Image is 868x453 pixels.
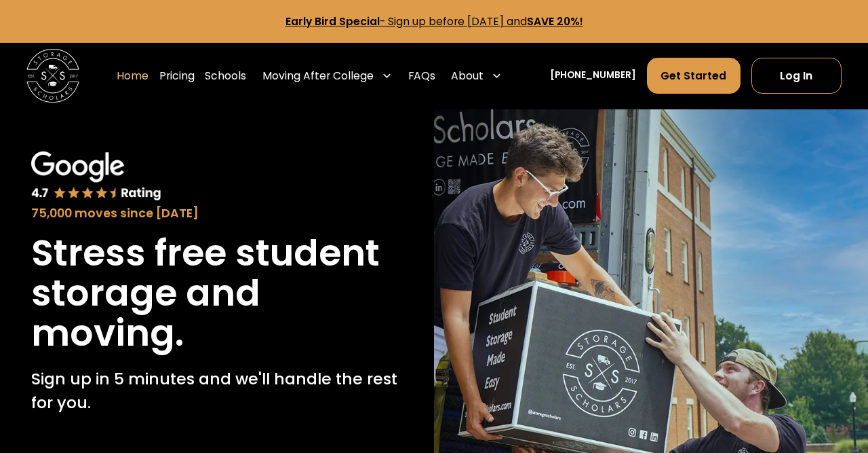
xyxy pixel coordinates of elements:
[285,14,583,29] a: Early Bird Special- Sign up before [DATE] andSAVE 20%!
[446,57,508,94] div: About
[262,68,374,84] div: Moving After College
[550,69,636,83] a: [PHONE_NUMBER]
[451,68,484,84] div: About
[285,14,380,29] strong: Early Bird Special
[31,233,403,354] h1: Stress free student storage and moving.
[205,57,246,94] a: Schools
[408,57,435,94] a: FAQs
[26,49,79,102] a: home
[31,367,403,415] p: Sign up in 5 minutes and we'll handle the rest for you.
[117,57,149,94] a: Home
[26,49,79,102] img: Storage Scholars main logo
[159,57,195,94] a: Pricing
[751,58,842,94] a: Log In
[31,204,403,222] div: 75,000 moves since [DATE]
[527,14,583,29] strong: SAVE 20%!
[31,151,161,201] img: Google 4.7 star rating
[647,58,741,94] a: Get Started
[257,57,397,94] div: Moving After College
